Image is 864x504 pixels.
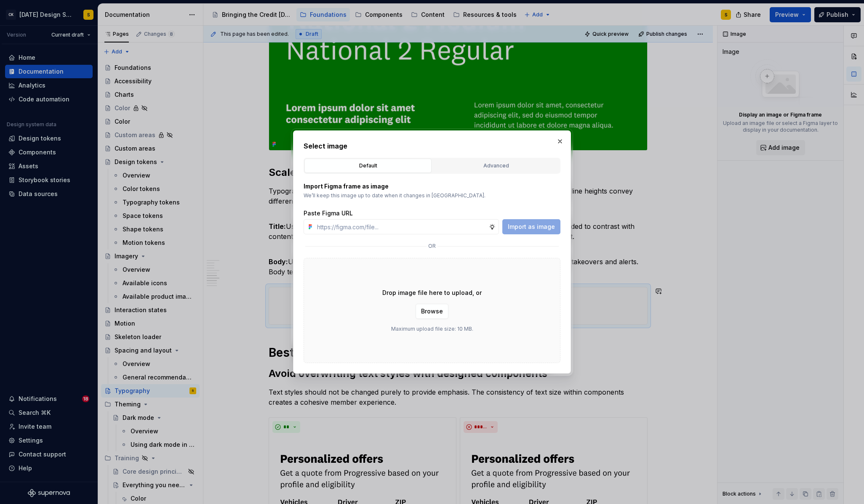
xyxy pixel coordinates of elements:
[314,219,489,234] input: https://figma.com/file...
[421,307,443,316] span: Browse
[435,162,557,170] div: Advanced
[307,162,429,170] div: Default
[304,141,560,151] h2: Select image
[391,326,473,332] p: Maximum upload file size: 10 MB.
[416,304,448,319] button: Browse
[304,182,560,191] p: Import Figma frame as image
[428,243,436,249] p: or
[304,192,560,199] p: We’ll keep this image up to date when it changes in [GEOGRAPHIC_DATA].
[382,289,482,297] p: Drop image file here to upload, or
[304,209,353,218] label: Paste Figma URL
